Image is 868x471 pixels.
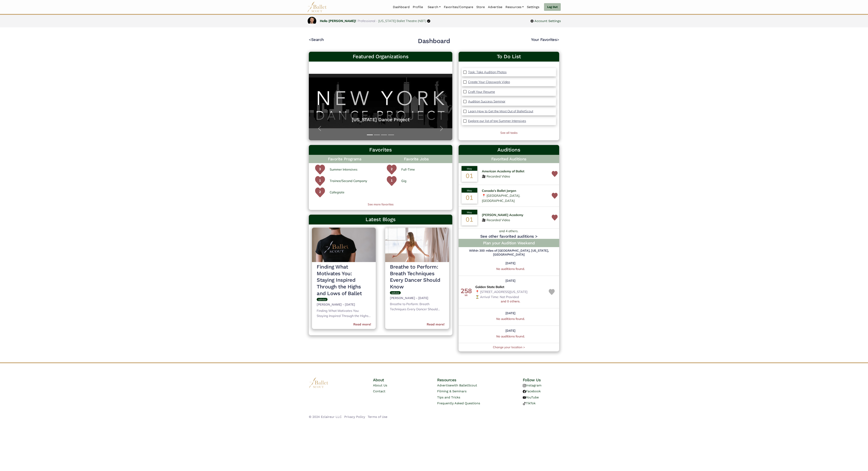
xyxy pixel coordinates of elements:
td: 📍 [GEOGRAPHIC_DATA], [GEOGRAPHIC_DATA] [480,185,550,207]
div: 01 [462,171,477,182]
div: 01 [462,193,477,204]
span: Account Settings [534,18,561,24]
p: Craft Your Resume [468,90,495,94]
span: advice [391,291,399,294]
img: logo [309,377,329,388]
img: heart-green.svg [387,165,397,175]
h4: Follow Us [523,377,559,382]
a: See other favorited auditions > [480,234,538,239]
h5: No auditions found. [475,317,546,321]
span: with BalletScout [452,383,477,387]
button: Slide 2 [374,133,380,137]
h4: Favorited Auditions [462,156,556,162]
td: 📍 [STREET_ADDRESS][US_STATE] ⏳ Arrival Time: Not Provided [474,276,547,308]
a: [US_STATE] Ballet Theatre (NBT) [378,19,426,23]
li: © 2024 Eclaireur LLC [309,414,342,419]
span: [PERSON_NAME] Academy [482,212,523,218]
a: About Us [373,383,387,387]
p: Audition Success Seminar [468,99,505,103]
p: Explore our list of top Summer Intensives [468,119,526,123]
img: header_image.img [385,228,449,262]
a: Contact [373,389,385,393]
h3: Latest Blogs [312,216,449,223]
span: American Academy of Ballet [482,169,524,174]
h5: No auditions found. [475,334,546,339]
a: Trainee/Second Company [330,178,367,184]
h5: [PERSON_NAME] - [DATE] [390,296,444,300]
img: profile picture [308,17,316,24]
a: Facebook [523,389,541,393]
a: Learn How to Get the Most Out of BalletScout [468,109,533,114]
a: Your Favorites> [531,37,559,42]
h4: Favorite Programs [309,155,380,163]
p: Learn How to Get the Most Out of BalletScout [468,109,533,113]
td: 🎥 Recorded Video [480,163,550,185]
a: <Search [309,37,324,42]
h3: Featured Organizations [312,53,449,60]
a: [US_STATE] Dance Project [313,117,448,123]
h5: [DATE] [475,311,546,315]
h3: Finding What Motivates You: Staying Inspired Through the Highs and Lows of Ballet [317,264,371,297]
a: Frequently Asked Questions [437,401,480,405]
div: 258 [461,288,472,294]
a: Create Your Classwork Video [468,79,510,85]
p: 3 [315,167,325,176]
a: Tips and Tricks [437,395,460,399]
img: facebook logo [523,390,526,393]
button: Slide 4 [388,133,394,137]
td: 🎥 Recorded Video [480,207,550,229]
a: Profile [411,3,425,11]
span: Golden State Ballet [475,284,504,290]
button: Slide 1 [367,133,373,137]
img: header_image.img [312,228,376,262]
a: Craft Your Resume [468,89,495,94]
h5: [DATE] [475,279,546,283]
p: 2 [387,167,397,176]
p: Create Your Classwork Video [468,80,510,84]
div: May [462,188,477,193]
a: TikTok [523,401,536,405]
a: Log Out [544,3,561,11]
h5: [DATE] [475,329,546,333]
h4: Resources [437,377,495,382]
div: May [462,210,477,214]
a: Gig [401,178,406,184]
p: 1 [315,178,325,188]
img: youtube logo [523,396,526,399]
a: Search [426,3,442,11]
code: < [309,37,311,42]
a: To Do List [462,53,556,60]
h5: [PERSON_NAME] - [DATE] [317,303,371,307]
h3: Breathe to Perform: Breath Techniques Every Dancer Should Know [390,264,444,290]
div: and 4 others. [459,229,559,239]
img: tiktok logo [523,402,526,405]
a: See more favorites [309,202,452,207]
button: Slide 3 [381,133,387,137]
a: YouTube [523,395,539,399]
div: Mi [461,294,472,296]
a: Account Settings [530,18,561,24]
div: Finding What Motivates You: Staying Inspired Through the Highs and Lows of Ballet Pursuing a care... [317,308,371,319]
a: Favorites/Compare [442,3,475,11]
a: See all tasks [500,131,517,135]
a: Advertisewith BalletScout [437,383,477,387]
h3: Auditions [462,147,556,153]
h5: [DATE] [475,261,546,265]
a: Task: Take Audition Photos [468,70,507,75]
div: 01 [462,214,477,225]
div: Breathe to Perform: Breath Techniques Every Dancer Should Know When it comes to ballet training, ... [390,302,444,312]
p: Task: Take Audition Photos [468,70,507,74]
span: Professional [358,19,375,23]
img: heart-green.svg [315,165,325,175]
a: Store [475,3,486,11]
span: advice [318,298,326,301]
span: Canada's Ballet Jorgen [482,188,516,193]
h4: Favorite Jobs [380,155,452,163]
a: Summer Intensives [330,167,357,172]
a: Read more! [427,322,444,327]
a: Terms of Use [368,415,387,419]
a: Collegiate [330,190,344,195]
